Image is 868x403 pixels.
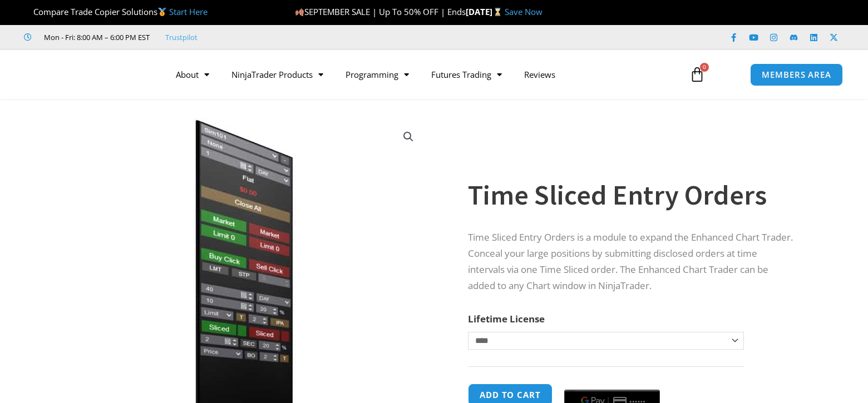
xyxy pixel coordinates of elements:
img: 🥇 [158,8,166,16]
strong: [DATE] [466,6,504,17]
a: Trustpilot [165,31,198,44]
a: Save Now [505,6,542,17]
span: MEMBERS AREA [762,71,831,79]
a: MEMBERS AREA [750,63,843,86]
iframe: Secure payment input frame [562,382,662,383]
span: 0 [700,63,709,72]
img: 🏆 [24,8,33,16]
a: View full-screen image gallery [398,127,418,147]
a: Programming [334,62,420,87]
nav: Menu [165,62,677,87]
span: Compare Trade Copier Solutions [24,6,208,17]
a: 0 [673,58,722,91]
span: SEPTEMBER SALE | Up To 50% OFF | Ends [295,6,466,17]
img: LogoAI | Affordable Indicators – NinjaTrader [26,54,146,94]
p: Time Sliced Entry Orders is a module to expand the Enhanced Chart Trader. Conceal your large posi... [468,230,793,294]
img: 🍂 [295,8,304,16]
a: Futures Trading [420,62,513,87]
h1: Time Sliced Entry Orders [468,176,793,215]
a: Reviews [513,62,566,87]
span: Mon - Fri: 8:00 AM – 6:00 PM EST [41,31,150,44]
a: Start Here [169,6,208,17]
label: Lifetime License [468,312,545,325]
a: About [165,62,220,87]
img: ⌛ [494,8,502,16]
a: NinjaTrader Products [220,62,334,87]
